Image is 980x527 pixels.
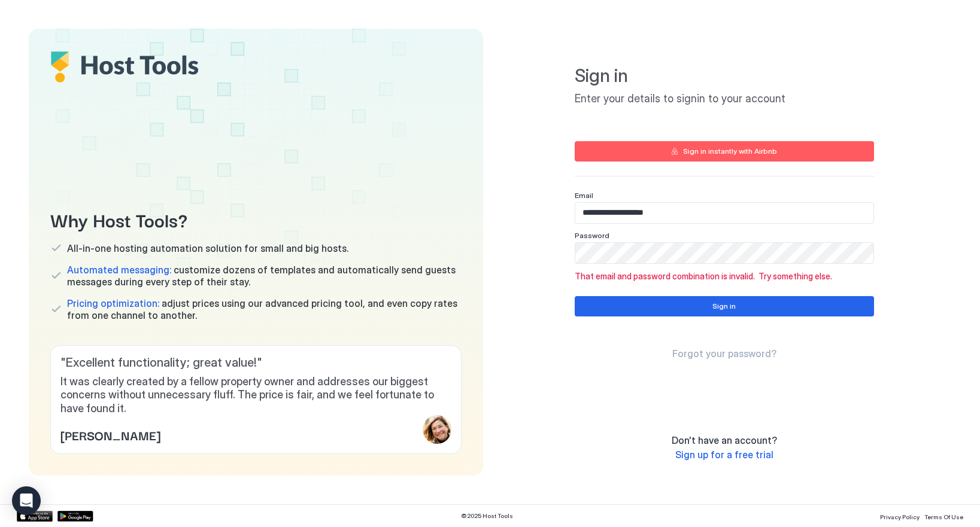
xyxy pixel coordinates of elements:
[461,512,513,520] span: © 2025 Host Tools
[575,203,873,223] input: Input Field
[575,296,874,316] button: Sign in
[50,206,462,233] span: Why Host Tools?
[575,271,874,282] span: That email and password combination is invalid. Try something else.
[675,449,773,461] a: Sign up for a free trial
[880,510,920,522] a: Privacy Policy
[60,375,451,416] span: It was clearly created by a fellow property owner and addresses our biggest concerns without unne...
[880,513,920,520] span: Privacy Policy
[575,141,874,162] button: Sign in instantly with Airbnb
[712,301,736,312] div: Sign in
[67,297,159,309] span: Pricing optimization:
[60,426,160,444] span: [PERSON_NAME]
[67,264,171,276] span: Automated messaging:
[423,415,451,444] div: profile
[924,510,963,522] a: Terms Of Use
[12,486,41,515] div: Open Intercom Messenger
[67,264,462,288] span: customize dozens of templates and automatically send guests messages during every step of their s...
[575,92,874,106] span: Enter your details to signin to your account
[17,511,53,522] a: App Store
[67,297,462,321] span: adjust prices using our advanced pricing tool, and even copy rates from one channel to another.
[67,242,348,254] span: All-in-one hosting automation solution for small and big hosts.
[924,513,963,520] span: Terms Of Use
[60,355,451,370] span: " Excellent functionality; great value! "
[672,348,776,360] a: Forgot your password?
[575,231,609,240] span: Password
[57,511,93,522] a: Google Play Store
[575,65,874,87] span: Sign in
[575,191,593,200] span: Email
[575,243,873,263] input: Input Field
[672,434,777,446] span: Don't have an account?
[683,146,777,157] div: Sign in instantly with Airbnb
